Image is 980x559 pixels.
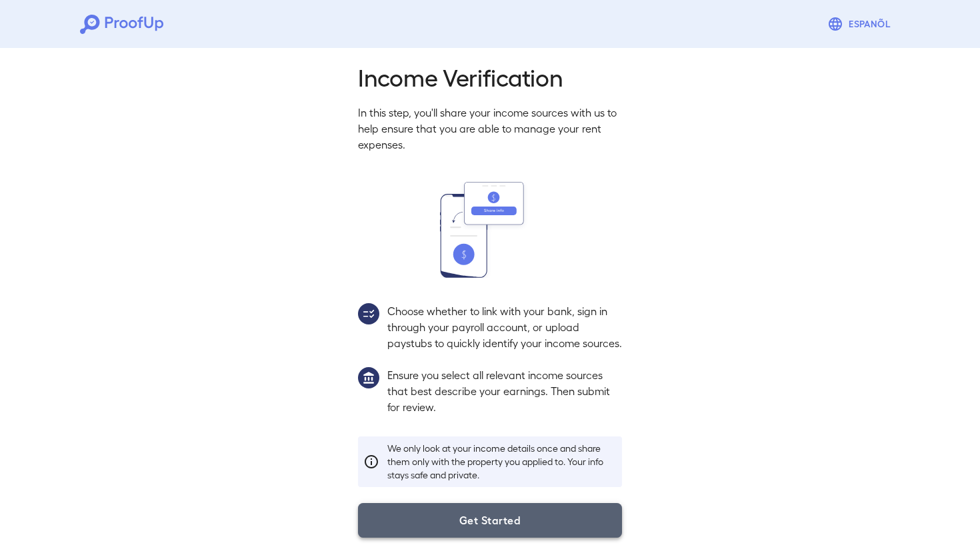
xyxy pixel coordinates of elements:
[358,303,379,324] img: group2.svg
[440,182,540,278] img: transfer_money.svg
[387,367,622,415] p: Ensure you select all relevant income sources that best describe your earnings. Then submit for r...
[358,503,622,538] button: Get Started
[822,11,900,37] button: Espanõl
[387,442,617,482] p: We only look at your income details once and share them only with the property you applied to. Yo...
[358,105,622,153] p: In this step, you'll share your income sources with us to help ensure that you are able to manage...
[358,367,379,388] img: group1.svg
[358,62,622,91] h2: Income Verification
[387,303,622,351] p: Choose whether to link with your bank, sign in through your payroll account, or upload paystubs t...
